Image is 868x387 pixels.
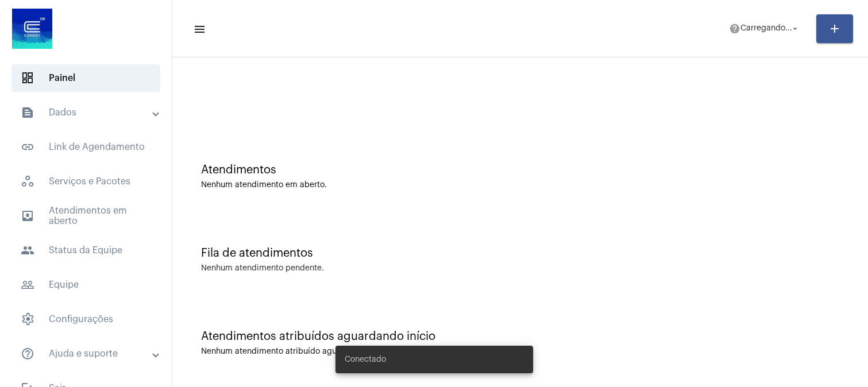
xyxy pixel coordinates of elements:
[7,340,172,367] mat-expansion-panel-header: sidenav iconAjuda e suporte
[201,347,839,356] div: Nenhum atendimento atribuído aguardando.
[201,247,839,260] div: Fila de atendimentos
[21,106,153,119] mat-panel-title: Dados
[21,243,34,257] mat-icon: sidenav icon
[828,22,842,36] mat-icon: add
[11,64,160,92] span: Painel
[790,24,800,34] mat-icon: arrow_drop_down
[201,264,324,273] div: Nenhum atendimento pendente.
[729,23,740,34] mat-icon: help
[7,99,172,126] mat-expansion-panel-header: sidenav iconDados
[9,6,55,52] img: d4669ae0-8c07-2337-4f67-34b0df7f5ae4.jpeg
[21,209,34,223] mat-icon: sidenav icon
[21,347,34,361] mat-icon: sidenav icon
[21,71,34,85] span: sidenav icon
[201,181,839,189] div: Nenhum atendimento em aberto.
[21,278,34,292] mat-icon: sidenav icon
[193,22,205,36] mat-icon: sidenav icon
[21,312,34,326] span: sidenav icon
[201,164,839,176] div: Atendimentos
[740,25,792,33] span: Carregando...
[201,330,839,343] div: Atendimentos atribuídos aguardando início
[11,133,160,161] span: Link de Agendamento
[11,237,160,264] span: Status da Equipe
[11,271,160,299] span: Equipe
[21,140,34,154] mat-icon: sidenav icon
[722,17,807,40] button: Carregando...
[345,354,386,365] span: Conectado
[11,202,160,230] span: Atendimentos em aberto
[21,347,153,361] mat-panel-title: Ajuda e suporte
[21,175,34,188] span: sidenav icon
[11,168,160,195] span: Serviços e Pacotes
[11,305,160,333] span: Configurações
[21,106,34,119] mat-icon: sidenav icon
